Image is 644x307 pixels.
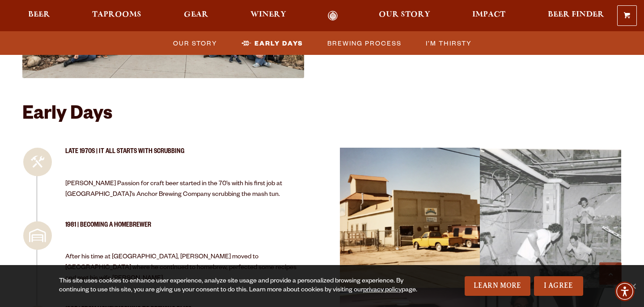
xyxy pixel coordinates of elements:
[373,11,436,21] a: Our Story
[245,11,292,21] a: Winery
[340,148,481,288] a: image 0_22 Picture 1 (1)
[250,11,286,18] span: Winery
[173,37,217,50] span: Our Story
[465,276,530,296] a: Learn More
[236,37,308,50] a: Early Days
[22,11,56,21] a: Beer
[534,276,583,296] a: I Agree
[466,11,511,21] a: Impact
[599,262,622,285] a: Scroll to top
[336,144,484,293] div: 0_22 Picture 1 (1)
[65,179,304,200] p: [PERSON_NAME] Passion for craft beer started in the 70’s with his first job at [GEOGRAPHIC_DATA]’...
[327,37,402,50] span: Brewing Process
[426,37,472,50] span: I’m Thirsty
[363,287,402,294] a: privacy policy
[28,11,50,18] span: Beer
[178,11,214,21] a: Gear
[184,11,208,18] span: Gear
[480,148,621,289] div: 01_35 Picture 4
[322,37,406,50] a: Brewing Process
[22,105,622,126] h2: Early Days
[92,11,141,18] span: Taprooms
[65,148,304,164] h3: Late 1970s | It all Starts with Scrubbing
[548,11,604,18] span: Beer Finder
[168,37,222,50] a: Our Story
[316,11,350,21] a: Odell Home
[65,252,304,284] p: After his time at [GEOGRAPHIC_DATA], [PERSON_NAME] moved to [GEOGRAPHIC_DATA] where he continued ...
[254,37,303,50] span: Early Days
[420,37,476,50] a: I’m Thirsty
[65,221,304,238] h3: 1981 | Becoming a Homebrewer
[472,11,505,18] span: Impact
[59,277,419,295] div: This site uses cookies to enhance user experience, analyze site usage and provide a personalized ...
[86,11,147,21] a: Taprooms
[480,148,621,288] a: image 01_35 Picture 4
[615,282,635,301] div: Accessibility Menu
[542,11,610,21] a: Beer Finder
[379,11,430,18] span: Our Story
